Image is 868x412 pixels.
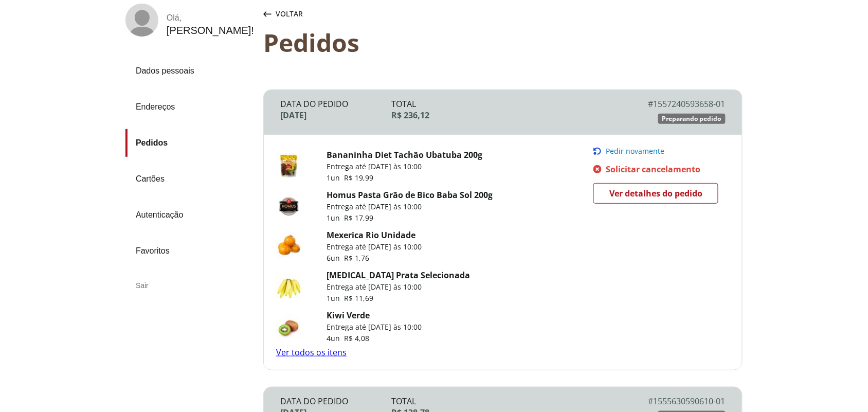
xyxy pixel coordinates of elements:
p: Entrega até [DATE] às 10:00 [327,282,470,292]
img: Bananinha Diet Tachão Ubatuba 200g [276,153,302,179]
span: Pedir novamente [606,147,664,155]
img: Kiwi Verde [276,314,302,339]
span: 6 un [327,253,344,263]
span: Solicitar cancelamento [606,164,700,175]
img: Banan Prata Selecionada [276,274,302,299]
span: 1 un [327,173,344,183]
span: R$ 17,99 [344,213,373,223]
div: Olá , [167,13,254,23]
div: [PERSON_NAME] ! [167,25,254,37]
a: Homus Pasta Grão de Bico Baba Sol 200g [327,189,493,201]
div: Sair [125,273,255,298]
a: Mexerica Rio Unidade [327,229,415,241]
p: Entrega até [DATE] às 10:00 [327,322,422,332]
div: # 1557240593658-01 [614,98,726,110]
span: Preparando pedido [662,115,721,123]
a: Favoritos [125,237,255,265]
span: 1 un [327,293,344,303]
a: Endereços [125,93,255,121]
a: Pedidos [125,129,255,157]
div: Data do Pedido [280,396,392,407]
span: 1 un [327,213,344,223]
div: R$ 236,12 [392,110,614,121]
span: Ver detalhes do pedido [609,186,702,201]
a: Dados pessoais [125,57,255,85]
div: Total [392,396,614,407]
img: Homus Pasta Grão de Bico Baba Sol 200g [276,193,302,219]
a: Kiwi Verde [327,310,370,321]
p: Entrega até [DATE] às 10:00 [327,242,422,252]
div: # 1555630590610-01 [614,396,726,407]
span: R$ 1,76 [344,253,369,263]
p: Entrega até [DATE] às 10:00 [327,162,482,172]
a: Autenticação [125,201,255,229]
span: 4 un [327,333,344,343]
span: R$ 19,99 [344,173,373,183]
img: Mexerica Rio Unidade [276,234,302,259]
a: Ver detalhes do pedido [593,183,718,204]
span: Voltar [276,9,303,19]
div: [DATE] [280,110,392,121]
a: Ver todos os itens [276,347,347,358]
button: Voltar [261,4,305,24]
a: Solicitar cancelamento [593,164,725,175]
div: Total [392,98,614,110]
span: R$ 4,08 [344,333,369,343]
span: R$ 11,69 [344,293,373,303]
a: Bananinha Diet Tachão Ubatuba 200g [327,149,482,160]
a: [MEDICAL_DATA] Prata Selecionada [327,270,470,281]
p: Entrega até [DATE] às 10:00 [327,202,493,212]
div: Pedidos [263,28,743,57]
button: Pedir novamente [593,147,725,155]
div: Data do Pedido [280,98,392,110]
a: Cartões [125,165,255,193]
